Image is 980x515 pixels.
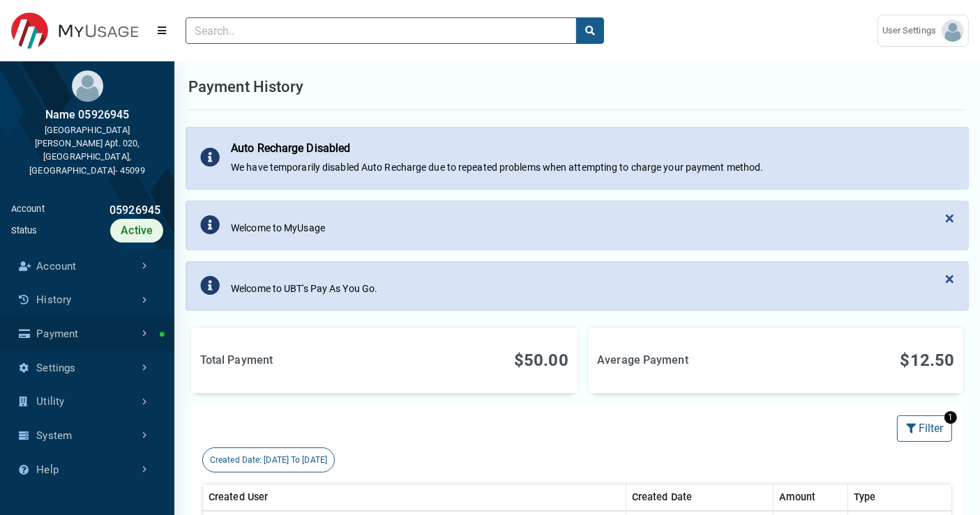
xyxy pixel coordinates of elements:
button: Menu [149,18,174,43]
th: Type [848,484,952,511]
th: Created User [203,484,626,511]
div: We have temporarily disabled Auto Recharge due to repeated problems when attempting to charge you... [231,160,763,175]
div: 05926945 [45,202,163,219]
h2: Total Payment [200,352,393,369]
span: Created Date: [210,455,262,465]
div: Active [110,219,163,243]
button: Filter [897,415,952,442]
div: Account [11,202,45,219]
img: ESITESTV3 Logo [11,13,138,49]
div: $50.00 [393,348,568,373]
input: Search [186,17,577,44]
th: Amount [773,484,847,511]
span: × [945,208,954,228]
div: Auto Recharge Disabled [231,141,763,155]
div: Name 05926945 [11,107,163,123]
span: 1 [944,411,957,424]
th: Created Date [626,484,774,511]
div: [GEOGRAPHIC_DATA][PERSON_NAME] Apt. 020, [GEOGRAPHIC_DATA], [GEOGRAPHIC_DATA]- 45099 [11,123,163,177]
button: search [576,17,604,44]
button: Close [931,262,968,295]
div: Welcome to UBT's Pay As You Go. [231,282,377,296]
button: Close [931,201,968,235]
div: $12.50 [794,348,955,373]
span: × [945,269,954,289]
div: Welcome to MyUsage [231,221,325,236]
a: User Settings [877,15,969,47]
div: Status [11,224,38,237]
span: [DATE] To [DATE] [264,455,327,465]
h2: Average Payment [597,352,794,369]
span: User Settings [882,24,942,38]
h1: Payment History [188,75,304,98]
